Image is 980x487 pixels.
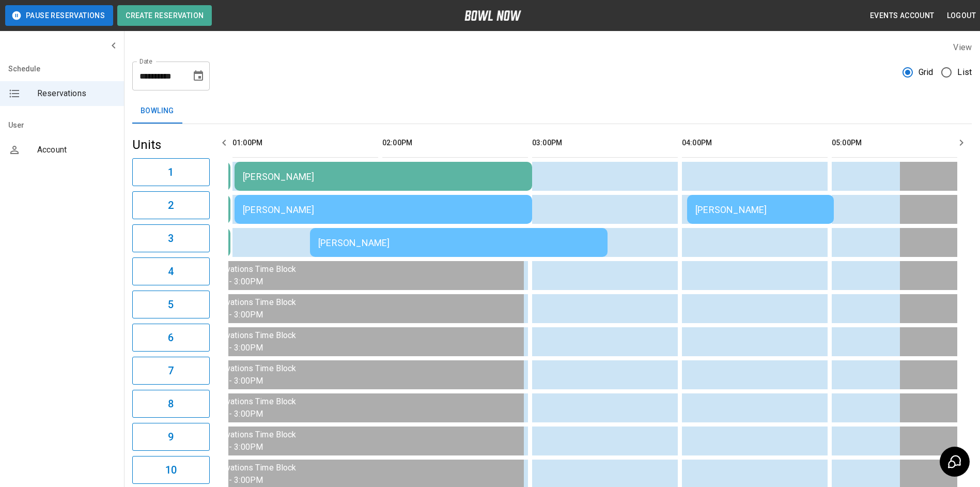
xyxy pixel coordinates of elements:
[132,423,210,451] button: 9
[168,164,174,180] h6: 1
[132,257,210,285] button: 4
[132,99,182,124] button: Bowling
[243,171,524,182] div: [PERSON_NAME]
[5,5,113,26] button: Pause Reservations
[243,204,524,215] div: [PERSON_NAME]
[37,87,116,100] span: Reservations
[132,136,210,153] h5: Units
[132,224,210,252] button: 3
[132,390,210,418] button: 8
[953,42,972,52] label: View
[957,66,972,79] span: List
[866,6,939,25] button: Events Account
[132,158,210,186] button: 1
[168,329,174,346] h6: 6
[168,395,174,412] h6: 8
[318,237,599,248] div: [PERSON_NAME]
[168,296,174,313] h6: 5
[695,204,826,215] div: [PERSON_NAME]
[943,6,980,25] button: Logout
[168,362,174,379] h6: 7
[919,66,934,79] span: Grid
[132,99,972,124] div: inventory tabs
[232,128,378,158] th: 01:00PM
[168,263,174,280] h6: 4
[132,456,210,484] button: 10
[117,5,212,26] button: Create Reservation
[382,128,528,158] th: 02:00PM
[168,197,174,214] h6: 2
[168,429,174,445] h6: 9
[132,291,210,318] button: 5
[132,191,210,219] button: 2
[188,66,209,86] button: Choose date, selected date is Aug 15, 2025
[464,10,521,21] img: logo
[165,462,177,478] h6: 10
[168,230,174,247] h6: 3
[37,144,116,156] span: Account
[132,357,210,385] button: 7
[132,324,210,352] button: 6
